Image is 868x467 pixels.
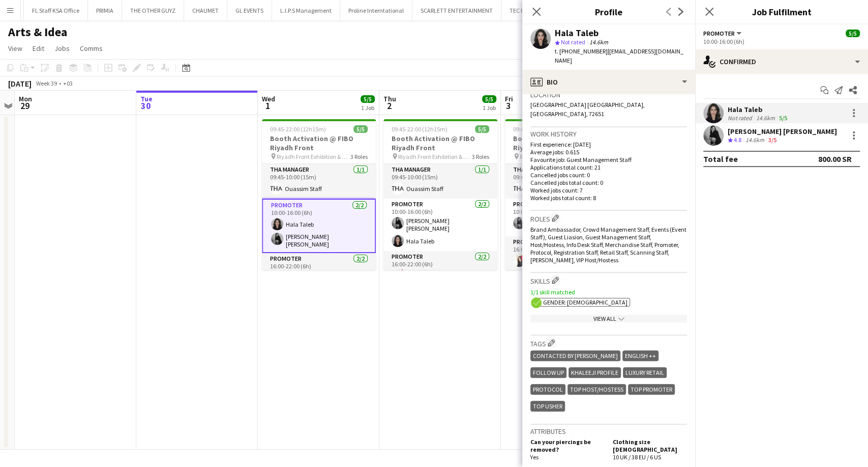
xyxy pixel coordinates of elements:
h3: Attributes [530,427,687,436]
span: 09:45-22:00 (12h15m) [270,125,326,133]
app-job-card: 09:45-22:00 (12h15m)5/5Booth Activation @ FIBO Riyadh Front Riyadh Front Exhibition & Conference ... [383,119,497,270]
h1: Arts & Idea [8,24,67,40]
span: Edit [33,44,44,53]
app-card-role: Promoter2/216:00-22:00 (6h)! [383,251,497,300]
span: 3 Roles [350,153,368,160]
h3: Location [530,90,687,99]
button: Proline Interntational [340,1,412,20]
span: Yes [530,453,538,461]
div: 10:00-16:00 (6h) [703,38,860,45]
app-card-role: THA Manager1/109:45-10:00 (15m)Ouassim Staff [383,164,497,199]
span: Not rated [561,38,585,46]
span: 5/5 [482,95,496,103]
span: 5/5 [846,30,860,37]
span: t. [PHONE_NUMBER] [555,47,608,55]
div: TOP USHER [530,401,565,411]
h5: Clothing size [DEMOGRAPHIC_DATA] [613,438,687,453]
a: View [4,42,26,55]
div: +03 [63,79,73,87]
button: SCARLETT ENTERTAINMENT [412,1,501,20]
p: Applications total count: 21 [530,163,687,171]
span: 2 [382,100,396,112]
button: CHAUMET [184,1,227,20]
div: Total fee [703,154,738,164]
a: Jobs [50,42,74,55]
span: | [EMAIL_ADDRESS][DOMAIN_NAME] [555,47,683,64]
p: Cancelled jobs total count: 0 [530,179,687,186]
h3: Tags [530,338,687,348]
h3: Booth Activation @ FIBO Riyadh Front [383,134,497,152]
span: Fri [505,94,513,103]
span: Jobs [54,44,70,53]
button: FL Staff KSA Office [24,1,88,20]
app-job-card: 09:45-22:00 (12h15m)3/3Booth Activation @ FIBO Riyadh Front Riyadh Front Exhibition & Conference ... [505,119,619,270]
span: View [8,44,22,53]
div: KHALEEJI PROFILE [568,367,621,378]
button: L.I.P.S Management [272,1,340,20]
span: ! [399,269,405,276]
span: 5/5 [361,95,375,103]
div: 14.6km [743,136,766,145]
span: Brand Ambassador, Crowd Management Staff, Events (Event Staff), Guest Liasion, Guest Management S... [530,226,686,264]
div: Hala Taleb [555,29,598,38]
button: THE OTHER GUYZ [122,1,184,20]
p: 1/1 skill matched [530,288,687,296]
span: 3 [503,100,513,112]
div: Not rated [728,114,754,122]
span: 09:45-22:00 (12h15m) [392,125,447,133]
div: 14.6km [754,114,777,122]
div: 1 Job [361,104,374,112]
span: 5/5 [353,125,368,133]
span: Mon [19,94,32,103]
button: GL EVENTS [227,1,272,20]
app-card-role: Promoter1/116:00-22:00 (6h)!Layal Tarek [505,236,619,271]
div: 800.00 SR [818,154,852,164]
div: [PERSON_NAME] [PERSON_NAME] [728,127,837,136]
h5: Can your piercings be removed? [530,438,605,453]
app-card-role: Promoter2/216:00-22:00 (6h) [262,253,376,303]
span: ! [521,255,527,261]
p: Favourite job: Guest Management Staff [530,156,687,163]
div: Bio [522,70,695,94]
h3: Roles [530,213,687,224]
a: Edit [28,42,48,55]
p: Average jobs: 0.615 [530,148,687,156]
h3: Profile [522,5,695,18]
span: Promoter [703,30,735,37]
h3: Booth Activation @ FIBO Riyadh Front [505,134,619,152]
div: Hala Taleb [728,105,789,114]
p: Worked jobs count: 7 [530,186,687,194]
span: 09:45-22:00 (12h15m) [513,125,569,133]
span: 1 [260,100,275,112]
span: Riyadh Front Exhibition & Conference Center [520,153,593,160]
span: Thu [383,94,396,103]
div: TOP HOST/HOSTESS [567,384,626,395]
app-card-role: THA Manager1/109:45-10:00 (15m)Ouassim Staff [262,164,376,199]
button: TEC EVENTS [501,1,549,20]
div: 09:45-22:00 (12h15m)5/5Booth Activation @ FIBO Riyadh Front Riyadh Front Exhibition & Conference ... [262,119,376,270]
h3: Work history [530,129,687,139]
div: 1 Job [483,104,496,112]
button: PRIMIA [88,1,122,20]
span: 10 UK / 38 EU / 6 US [613,453,661,461]
app-skills-label: 5/5 [779,114,787,122]
div: FOLLOW UP [530,367,566,378]
app-card-role: Promoter2/210:00-16:00 (6h)[PERSON_NAME] [PERSON_NAME]Hala Taleb [383,199,497,251]
p: First experience: [DATE] [530,141,687,148]
div: View All [530,315,687,322]
div: LUXURY RETAIL [623,367,667,378]
div: CONTACTED BY [PERSON_NAME] [530,350,620,361]
a: Comms [76,42,107,55]
div: ENGLISH ++ [622,350,659,361]
span: [GEOGRAPHIC_DATA] [GEOGRAPHIC_DATA], [GEOGRAPHIC_DATA], 72651 [530,101,645,118]
div: TOP PROMOTER [628,384,675,395]
span: 3 Roles [472,153,489,160]
div: [DATE] [8,78,32,89]
button: Promoter [703,30,743,37]
span: Wed [262,94,275,103]
span: Riyadh Front Exhibition & Conference Center [398,153,472,160]
app-card-role: THA Manager1/109:45-10:00 (15m)Ouassim Staff [505,164,619,199]
span: 4.8 [734,136,741,144]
